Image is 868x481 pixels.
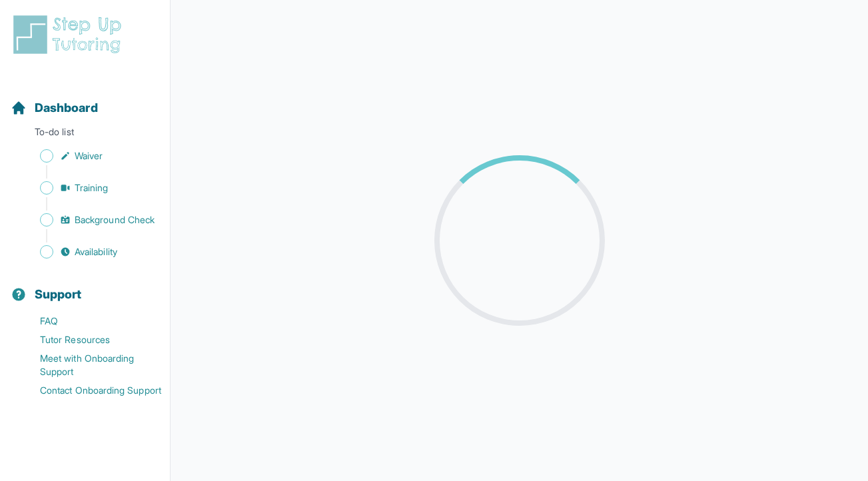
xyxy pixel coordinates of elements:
[75,149,103,163] span: Waiver
[75,181,109,195] span: Training
[11,381,170,400] a: Contact Onboarding Support
[11,147,170,165] a: Waiver
[11,242,170,261] a: Availability
[11,99,98,117] a: Dashboard
[35,285,82,304] span: Support
[35,99,98,117] span: Dashboard
[11,211,170,229] a: Background Check
[75,213,155,227] span: Background Check
[11,13,129,56] img: logo
[75,245,117,258] span: Availability
[11,179,170,197] a: Training
[11,349,170,381] a: Meet with Onboarding Support
[5,77,165,123] button: Dashboard
[11,330,170,349] a: Tutor Resources
[5,264,165,309] button: Support
[11,312,170,330] a: FAQ
[5,125,165,144] p: To-do list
